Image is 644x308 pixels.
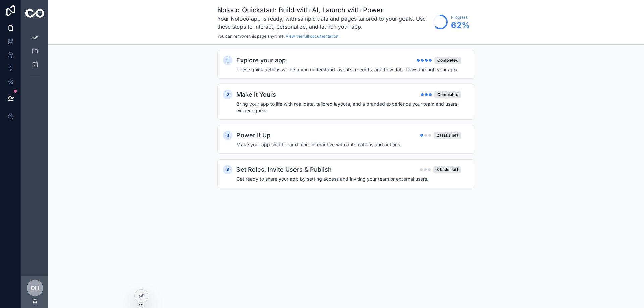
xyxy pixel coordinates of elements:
[25,9,44,18] img: App logo
[451,15,470,20] span: Progress
[21,27,48,91] div: scrollable content
[217,15,430,31] h3: Your Noloco app is ready, with sample data and pages tailored to your goals. Use these steps to i...
[217,5,430,15] h1: Noloco Quickstart: Build with AI, Launch with Power
[236,165,332,174] h2: Set Roles, Invite Users & Publish
[451,20,470,31] span: 62 %
[434,91,461,98] div: Completed
[236,131,270,140] h2: Power It Up
[433,166,461,173] div: 3 tasks left
[217,34,285,39] span: You can remove this page any time.
[236,56,286,65] h2: Explore your app
[223,131,232,140] div: 3
[223,90,232,99] div: 2
[236,101,461,114] h4: Bring your app to life with real data, tailored layouts, and a branded experience your team and u...
[236,141,461,148] h4: Make your app smarter and more interactive with automations and actions.
[434,132,461,139] div: 2 tasks left
[31,284,39,292] span: DH
[48,45,644,207] div: scrollable content
[286,34,339,39] a: View the full documentation.
[236,176,461,182] h4: Get ready to share your app by setting access and inviting your team or external users.
[434,57,461,64] div: Completed
[236,66,461,73] h4: These quick actions will help you understand layouts, records, and how data flows through your app.
[223,165,232,174] div: 4
[223,56,232,65] div: 1
[236,90,276,99] h2: Make it Yours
